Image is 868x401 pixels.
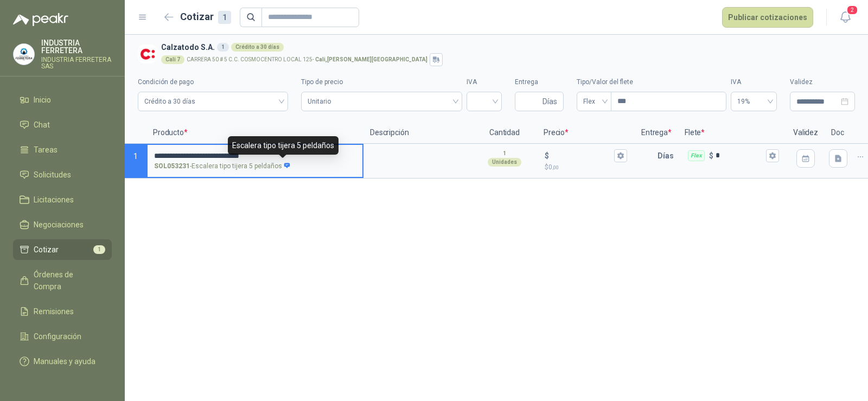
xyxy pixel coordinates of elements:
div: Flex [688,150,705,161]
span: 19% [737,93,770,110]
span: Negociaciones [34,219,84,231]
input: $$0,00 [551,151,612,160]
a: Remisiones [13,301,112,322]
a: Licitaciones [13,189,112,210]
span: Cotizar [34,244,59,256]
p: Días [658,145,678,167]
input: SOL053231-Escalera tipo tijera 5 peldaños [154,152,356,160]
strong: SOL053231 [154,161,190,171]
div: 1 [217,43,229,52]
button: 2 [835,8,855,27]
span: Unitario [308,93,455,110]
strong: Cali , [PERSON_NAME][GEOGRAPHIC_DATA] [315,56,427,62]
p: $ [545,162,627,173]
p: CARRERA 50 # 5 C.C. COSMOCENTRO LOCAL 125 - [187,57,427,62]
p: Descripción [363,122,472,144]
label: Tipo de precio [301,77,462,87]
p: $ [545,150,549,162]
span: Remisiones [34,305,74,317]
span: Manuales y ayuda [34,355,95,367]
p: INDUSTRIA FERRETERA [41,39,112,54]
label: Validez [790,77,855,87]
span: 1 [93,245,105,254]
p: Entrega [635,122,678,144]
a: Tareas [13,139,112,160]
div: 1 [218,11,231,24]
p: Cantidad [472,122,537,144]
a: Negociaciones [13,214,112,235]
p: - Escalera tipo tijera 5 peldaños [154,161,291,171]
span: Crédito a 30 días [144,93,282,110]
label: Tipo/Valor del flete [577,77,726,87]
div: Escalera tipo tijera 5 peldaños [228,136,339,155]
p: 1 [503,149,506,158]
span: 1 [133,152,138,161]
span: Configuración [34,330,81,342]
span: 0 [548,163,559,171]
p: Producto [146,122,363,144]
label: IVA [731,77,777,87]
a: Solicitudes [13,164,112,185]
span: Licitaciones [34,194,74,206]
a: Órdenes de Compra [13,264,112,297]
span: Órdenes de Compra [34,269,101,292]
span: Inicio [34,94,51,106]
div: Cali 7 [161,55,184,64]
label: Entrega [515,77,564,87]
a: Manuales y ayuda [13,351,112,372]
label: Condición de pago [138,77,288,87]
p: Validez [787,122,825,144]
span: Días [542,92,557,111]
a: Chat [13,114,112,135]
p: $ [709,150,713,162]
div: Unidades [488,158,521,167]
span: 2 [846,5,858,15]
input: Flex $ [716,151,764,160]
a: Inicio [13,90,112,110]
span: ,00 [552,164,559,170]
button: Publicar cotizaciones [722,7,813,28]
span: Chat [34,119,50,131]
img: Company Logo [138,44,157,63]
a: Configuración [13,326,112,347]
p: Precio [537,122,635,144]
img: Company Logo [14,44,34,65]
p: Flete [678,122,787,144]
h2: Cotizar [180,9,231,24]
div: Crédito a 30 días [231,43,284,52]
button: Flex $ [766,149,779,162]
a: Cotizar1 [13,239,112,260]
button: $$0,00 [614,149,627,162]
span: Tareas [34,144,58,156]
span: Flex [583,93,605,110]
p: INDUSTRIA FERRETERA SAS [41,56,112,69]
span: Solicitudes [34,169,71,181]
p: Doc [825,122,852,144]
label: IVA [467,77,502,87]
img: Logo peakr [13,13,68,26]
h3: Calzatodo S.A. [161,41,851,53]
